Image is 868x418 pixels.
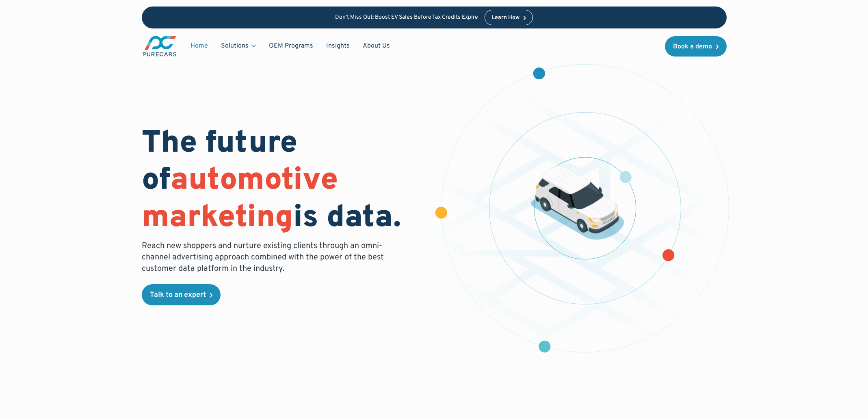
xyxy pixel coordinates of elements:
[320,38,356,54] a: Insights
[673,44,712,50] div: Book a demo
[262,38,320,54] a: OEM Programs
[150,292,206,299] div: Talk to an expert
[485,10,533,25] a: Learn How
[142,240,389,274] p: Reach new shoppers and nurture existing clients through an omni-channel advertising approach comb...
[335,14,478,21] p: Don’t Miss Out: Boost EV Sales Before Tax Credits Expire
[665,36,727,57] a: Book a demo
[142,35,177,57] img: purecars logo
[214,38,262,54] div: Solutions
[184,38,214,54] a: Home
[142,126,424,237] h1: The future of is data.
[356,38,396,54] a: About Us
[491,15,520,21] div: Learn How
[142,35,177,57] a: main
[221,41,249,50] div: Solutions
[530,166,624,240] img: illustration of a vehicle
[142,284,221,305] a: Talk to an expert
[142,161,338,237] span: automotive marketing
